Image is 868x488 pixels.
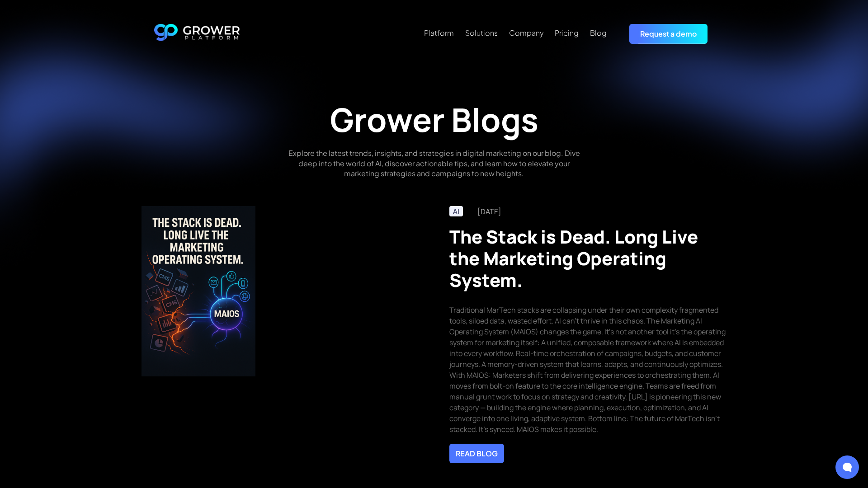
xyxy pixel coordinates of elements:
[509,28,543,38] a: Company
[629,24,708,43] a: Request a demo
[288,148,581,178] p: Explore the latest trends, insights, and strategies in digital marketing on our blog. Dive deep i...
[477,206,501,217] div: [DATE]
[154,24,240,44] a: home
[465,28,498,38] a: Solutions
[449,444,504,463] a: READ BLOG
[424,28,454,38] a: Platform
[590,28,607,38] a: Blog
[590,28,607,37] div: Blog
[424,28,454,37] div: Platform
[555,28,579,38] a: Pricing
[449,226,727,291] h2: The Stack is Dead. Long Live the Marketing Operating System.
[453,207,459,215] div: AI
[449,305,727,435] p: Traditional MarTech stacks are collapsing under their own complexity fragmented tools, siloed dat...
[142,100,726,139] h1: Grower Blogs
[465,28,498,37] div: Solutions
[509,28,543,37] div: Company
[555,28,579,37] div: Pricing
